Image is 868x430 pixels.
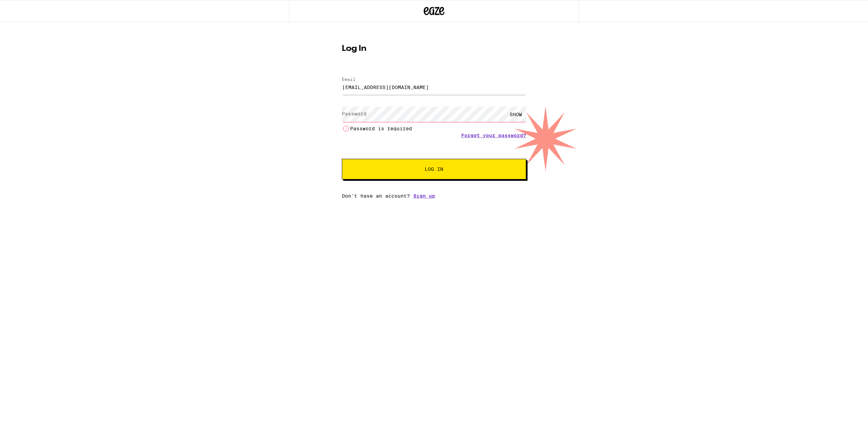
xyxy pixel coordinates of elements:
label: Password [342,111,367,117]
a: Forgot your password? [461,133,526,138]
h1: Log In [342,45,526,53]
input: Email [342,79,526,95]
button: Log In [342,159,526,179]
span: Hi. Need any help? [4,5,50,10]
a: Sign up [413,193,435,199]
li: Password is required [342,124,526,133]
label: Email [342,77,356,81]
div: SHOW [506,107,526,122]
div: Don't have an account? [342,193,526,199]
span: Log In [425,167,443,172]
